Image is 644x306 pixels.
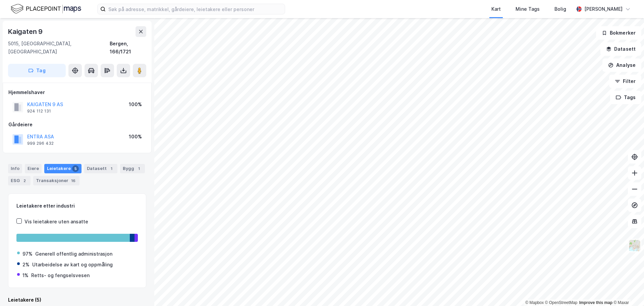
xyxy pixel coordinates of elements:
div: 16 [70,177,77,184]
div: 2 [21,177,28,184]
img: logo.f888ab2527a4732fd821a326f86c7f29.svg [11,3,81,15]
a: Improve this map [579,300,612,305]
div: Gårdeiere [8,121,146,129]
div: Kontrollprogram for chat [610,274,644,306]
div: Generell offentlig administrasjon [35,250,112,258]
div: Datasett [84,164,117,173]
div: Mine Tags [516,5,540,13]
button: Filter [609,75,641,88]
div: 1 [136,165,142,172]
div: Eiere [25,164,42,173]
div: Leietakere etter industri [16,202,138,210]
div: Kaigaten 9 [8,26,44,37]
div: 1% [22,271,29,279]
a: OpenStreetMap [545,300,578,305]
div: 100% [129,100,142,108]
button: Datasett [600,42,641,56]
div: Leietakere (5) [8,296,146,304]
div: 999 296 432 [27,141,54,146]
div: Leietakere [44,164,82,173]
div: Hjemmelshaver [8,88,146,96]
div: Info [8,164,22,173]
div: [PERSON_NAME] [584,5,623,13]
div: Vis leietakere uten ansatte [24,218,88,226]
div: Bergen, 166/1721 [110,40,146,56]
div: Bygg [120,164,145,173]
div: ESG [8,176,31,185]
button: Analyse [602,58,641,72]
div: Kart [491,5,501,13]
div: 1 [108,165,115,172]
div: 5015, [GEOGRAPHIC_DATA], [GEOGRAPHIC_DATA] [8,40,110,56]
button: Tags [610,91,641,104]
img: Z [628,239,641,252]
input: Søk på adresse, matrikkel, gårdeiere, leietakere eller personer [106,4,285,14]
div: 5 [72,165,79,172]
div: 97% [22,250,33,258]
button: Tag [8,64,66,77]
a: Mapbox [525,300,544,305]
iframe: Chat Widget [610,274,644,306]
div: 100% [129,133,142,141]
div: Transaksjoner [33,176,79,185]
div: 924 112 131 [27,108,51,114]
div: Bolig [554,5,566,13]
button: Bokmerker [596,26,641,40]
div: Utarbeidelse av kart og oppmåling [32,261,113,269]
div: Retts- og fengselsvesen [31,271,90,279]
div: 2% [22,261,30,269]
